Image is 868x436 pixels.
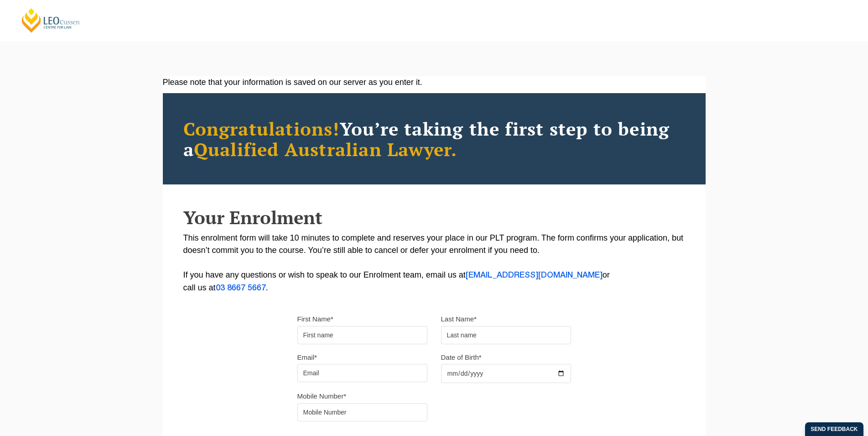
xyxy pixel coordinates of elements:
[183,207,685,227] h2: Your Enrolment
[163,76,706,89] div: Please note that your information is saved on our server as you enter it.
[297,353,317,362] label: Email*
[297,364,427,382] input: Email
[216,284,266,292] a: 03 8667 5667
[466,272,603,279] a: [EMAIL_ADDRESS][DOMAIN_NAME]
[297,315,333,324] label: First Name*
[297,403,427,421] input: Mobile Number
[21,7,81,33] a: [PERSON_NAME] Centre for Law
[183,232,685,294] p: This enrolment form will take 10 minutes to complete and reserves your place in our PLT program. ...
[441,326,571,344] input: Last name
[807,375,845,413] iframe: LiveChat chat widget
[183,118,685,159] h2: You’re taking the first step to being a
[194,137,457,161] span: Qualified Australian Lawyer.
[441,315,477,324] label: Last Name*
[441,353,482,362] label: Date of Birth*
[297,392,347,401] label: Mobile Number*
[183,116,340,141] span: Congratulations!
[297,326,427,344] input: First name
